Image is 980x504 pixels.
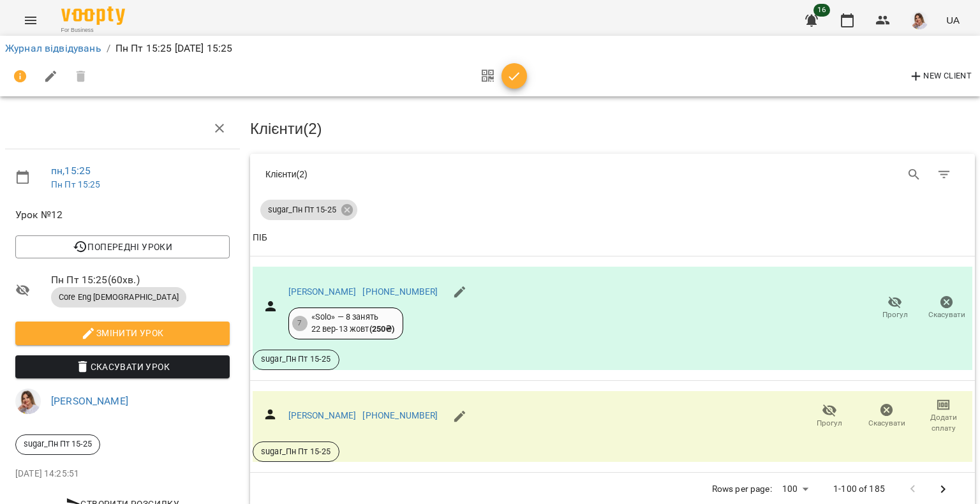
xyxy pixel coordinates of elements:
button: Menu [15,5,46,36]
div: «Solo» — 8 занять 22 вер - 13 жовт [311,311,395,335]
button: Скасувати Урок [15,355,230,378]
a: [PERSON_NAME] [288,286,357,297]
a: пн , 15:25 [51,165,91,177]
a: Журнал відвідувань [5,42,101,54]
span: Скасувати [868,418,905,429]
nav: breadcrumb [5,41,975,56]
span: sugar_Пн Пт 15-25 [260,204,344,216]
a: [PHONE_NUMBER] [362,410,438,420]
span: Додати сплату [923,412,965,434]
span: UA [946,13,960,27]
button: UA [941,8,965,32]
span: 16 [813,4,830,17]
span: Пн Пт 15:25 ( 60 хв. ) [51,272,230,288]
a: Пн Пт 15:25 [51,179,101,189]
div: Sort [253,230,267,246]
span: Core Eng [DEMOGRAPHIC_DATA] [51,292,186,303]
button: Прогул [869,290,921,326]
a: [PERSON_NAME] [288,410,357,420]
span: ПІБ [253,230,972,246]
span: Скасувати [928,309,965,320]
div: ПІБ [253,230,267,246]
span: Урок №12 [15,207,230,223]
div: sugar_Пн Пт 15-25 [15,434,100,455]
span: Скасувати Урок [26,359,219,374]
span: sugar_Пн Пт 15-25 [253,353,339,365]
img: d332a1c3318355be326c790ed3ba89f4.jpg [15,389,41,414]
span: Змінити урок [26,325,219,341]
button: Search [899,159,930,190]
button: Скасувати [921,290,972,326]
div: 100 [777,480,813,498]
span: For Business [61,26,125,34]
button: New Client [905,66,975,87]
h3: Клієнти ( 2 ) [250,121,975,137]
span: sugar_Пн Пт 15-25 [16,438,100,450]
img: Voopty Logo [61,6,125,25]
p: 1-100 of 185 [833,483,885,496]
p: [DATE] 14:25:51 [15,468,230,480]
span: sugar_Пн Пт 15-25 [253,446,339,457]
button: Змінити урок [15,322,230,345]
button: Фільтр [929,159,960,190]
button: Скасувати [858,398,916,434]
span: Попередні уроки [26,239,219,255]
div: 7 [292,316,308,331]
span: Прогул [882,309,908,320]
div: sugar_Пн Пт 15-25 [260,200,357,220]
img: d332a1c3318355be326c790ed3ba89f4.jpg [910,11,928,29]
span: New Client [909,69,972,84]
span: Прогул [817,418,842,429]
a: [PERSON_NAME] [51,395,128,407]
a: [PHONE_NUMBER] [362,286,438,297]
button: Попередні уроки [15,235,230,258]
li: / [107,41,110,56]
p: Rows per page: [712,483,772,496]
b: ( 250 ₴ ) [369,324,395,334]
p: Пн Пт 15:25 [DATE] 15:25 [115,41,233,56]
div: Клієнти ( 2 ) [265,168,603,181]
div: Table Toolbar [250,154,975,195]
button: Додати сплату [915,398,972,434]
button: Прогул [801,398,858,434]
